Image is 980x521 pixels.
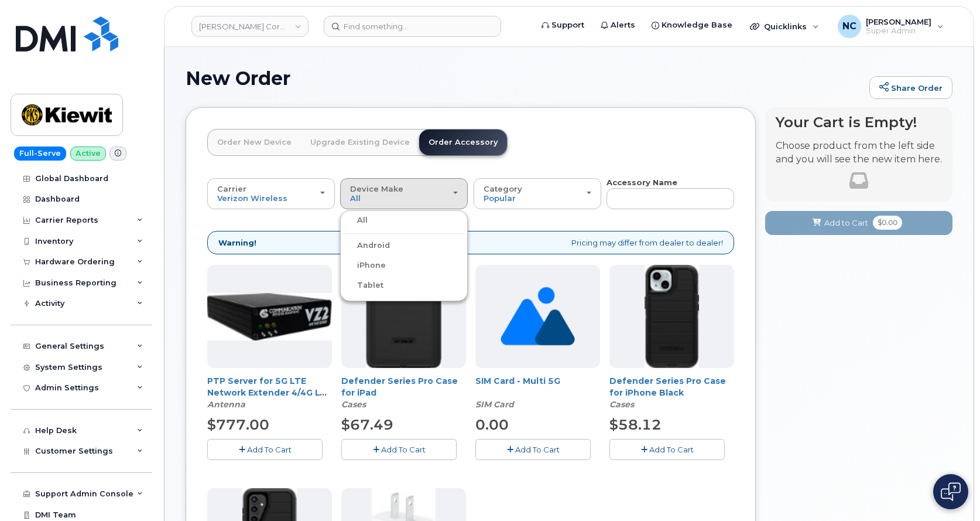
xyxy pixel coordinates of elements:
span: Verizon Wireless [217,193,287,203]
a: Share Order [869,76,952,100]
div: Defender Series Pro Case for iPhone Black [609,375,734,410]
label: iPhone [343,258,386,273]
img: no_image_found-2caef05468ed5679b831cfe6fc140e25e0c280774317ffc20a367ab7fd17291e.png [501,265,575,368]
p: Choose product from the left side and you will see the new item here. [776,139,942,166]
button: Add To Cart [341,439,457,459]
button: Category Popular [474,178,601,209]
h4: Your Cart is Empty! [776,114,942,130]
span: Category [484,184,522,193]
span: Device Make [350,184,403,193]
span: $58.12 [609,416,662,433]
em: Cases [341,399,366,410]
div: Pricing may differ from dealer to dealer! [207,231,734,255]
strong: Warning! [218,237,256,248]
span: Carrier [217,184,246,193]
em: Cases [609,399,634,410]
span: Add to Cart [824,217,868,229]
button: Device Make All [340,178,468,209]
a: Defender Series Pro Case for iPad [341,376,458,398]
span: $67.49 [341,416,393,433]
label: All [343,213,368,227]
label: Android [343,239,390,253]
span: Popular [484,193,516,203]
h1: New Order [186,68,864,88]
button: Add To Cart [475,439,591,459]
em: SIM Card [475,399,514,410]
button: Add To Cart [609,439,725,459]
img: defenderiphone14.png [645,265,700,368]
div: Defender Series Pro Case for iPad [341,375,466,410]
img: Casa_Sysem.png [207,293,332,340]
span: Add To Cart [247,445,292,454]
span: Add To Cart [381,445,426,454]
button: Carrier Verizon Wireless [207,178,335,209]
span: $0.00 [873,216,902,230]
span: Add To Cart [515,445,560,454]
div: PTP Server for 5G LTE Network Extender 4/4G LTE Network Extender 3 [207,375,332,410]
a: Order Accessory [419,130,507,155]
span: 0.00 [475,416,509,433]
span: All [350,193,361,203]
span: $777.00 [207,416,269,433]
label: Tablet [343,278,383,292]
img: Open chat [941,482,961,501]
span: Add To Cart [649,445,694,454]
button: Add To Cart [207,439,323,459]
button: Add to Cart $0.00 [765,211,952,235]
a: Upgrade Existing Device [301,130,419,155]
img: defenderipad10thgen.png [366,265,441,368]
a: Order New Device [208,130,301,155]
em: Antenna [207,399,245,410]
div: SIM Card - Multi 5G [475,375,600,410]
strong: Accessory Name [606,178,677,187]
a: SIM Card - Multi 5G [475,376,560,386]
a: PTP Server for 5G LTE Network Extender 4/4G LTE Network Extender 3 [207,376,331,410]
a: Defender Series Pro Case for iPhone Black [609,376,726,398]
